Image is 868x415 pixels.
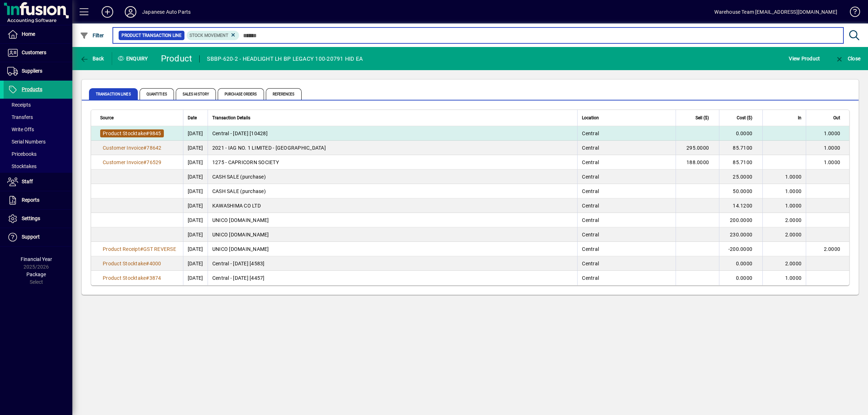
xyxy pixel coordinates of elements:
[4,173,72,191] a: Staff
[22,50,46,55] span: Customers
[582,114,671,122] div: Location
[183,227,208,242] td: [DATE]
[582,232,599,238] span: Central
[96,5,119,18] button: Add
[4,210,72,228] a: Settings
[100,260,164,268] a: Product Stocktake#4000
[582,145,599,151] span: Central
[7,102,31,108] span: Receipts
[833,114,840,122] span: Out
[719,256,762,271] td: 0.0000
[582,261,599,266] span: Central
[21,256,52,262] span: Financial Year
[22,31,35,37] span: Home
[140,88,174,100] span: Quantities
[100,158,164,166] a: Customer Invoice#76529
[4,25,72,43] a: Home
[4,148,72,160] a: Pricebooks
[208,271,578,285] td: Central - [DATE] [4457]
[4,228,72,246] a: Support
[582,174,599,180] span: Central
[582,114,599,122] span: Location
[4,191,72,209] a: Reports
[146,275,149,281] span: #
[737,114,752,122] span: Cost ($)
[183,242,208,256] td: [DATE]
[789,53,820,64] span: View Product
[183,271,208,285] td: [DATE]
[146,261,149,266] span: #
[161,53,192,64] div: Product
[719,141,762,155] td: 85.7100
[719,271,762,285] td: 0.0000
[785,261,802,266] span: 2.0000
[100,245,179,253] a: Product Receipt#GST REVERSE
[785,188,802,194] span: 1.0000
[208,198,578,213] td: KAWASHIMA CO LTD
[4,111,72,123] a: Transfers
[4,123,72,136] a: Write Offs
[785,174,802,180] span: 1.0000
[7,114,33,120] span: Transfers
[103,131,146,136] span: Product Stocktake
[719,184,762,198] td: 50.0000
[714,6,837,18] div: Warehouse Team [EMAIL_ADDRESS][DOMAIN_NAME]
[142,6,191,18] div: Japanese Auto Parts
[827,52,868,65] app-page-header-button: Close enquiry
[122,32,182,39] span: Product Transaction Line
[78,52,106,65] button: Back
[26,271,46,277] span: Package
[146,145,161,151] span: 78642
[183,213,208,227] td: [DATE]
[4,62,72,80] a: Suppliers
[582,203,599,209] span: Central
[798,114,801,122] span: In
[80,56,104,61] span: Back
[4,44,72,62] a: Customers
[695,114,709,122] span: Sell ($)
[582,217,599,223] span: Central
[787,52,822,65] button: View Product
[22,234,40,240] span: Support
[119,5,142,18] button: Profile
[188,114,203,122] div: Date
[100,274,164,282] a: Product Stocktake#3874
[719,227,762,242] td: 230.0000
[218,88,264,100] span: Purchase Orders
[143,246,176,252] span: GST REVERSE
[719,170,762,184] td: 25.0000
[208,126,578,141] td: Central - [DATE] [10428]
[785,232,802,238] span: 2.0000
[207,53,363,65] div: SBBP-620-2 - HEADLIGHT LH BP LEGACY 100-20791 HID EA
[824,246,841,252] span: 2.0000
[208,227,578,242] td: UNICO [DOMAIN_NAME]
[208,141,578,155] td: 2021 - IAG NO. 1 LIMITED - [GEOGRAPHIC_DATA]
[266,88,302,100] span: References
[22,86,42,92] span: Products
[719,155,762,170] td: 85.7100
[208,256,578,271] td: Central - [DATE] [4583]
[22,215,40,221] span: Settings
[100,129,164,137] a: Product Stocktake#9845
[582,246,599,252] span: Central
[719,126,762,141] td: 0.0000
[80,33,104,38] span: Filter
[7,151,37,157] span: Pricebooks
[183,198,208,213] td: [DATE]
[103,261,146,266] span: Product Stocktake
[103,159,143,165] span: Customer Invoice
[183,170,208,184] td: [DATE]
[103,145,143,151] span: Customer Invoice
[7,163,37,169] span: Stocktakes
[582,188,599,194] span: Central
[212,114,250,122] span: Transaction Details
[835,56,860,61] span: Close
[724,114,759,122] div: Cost ($)
[143,145,146,151] span: #
[208,242,578,256] td: UNICO [DOMAIN_NAME]
[833,52,862,65] button: Close
[844,1,859,25] a: Knowledge Base
[183,155,208,170] td: [DATE]
[680,114,715,122] div: Sell ($)
[824,145,841,151] span: 1.0000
